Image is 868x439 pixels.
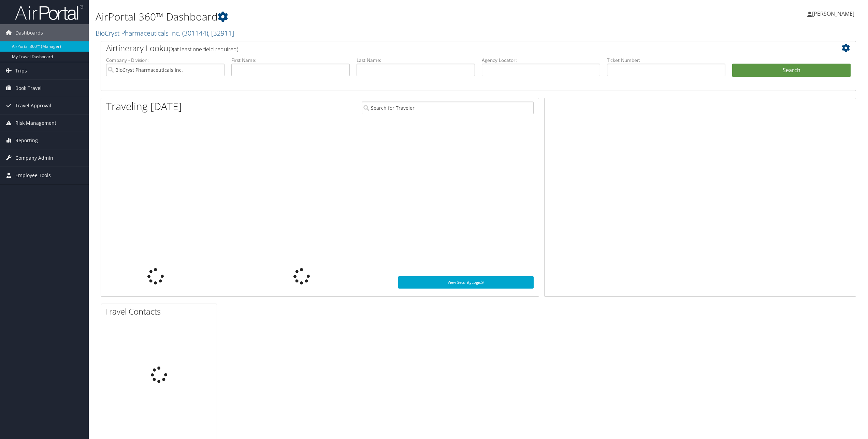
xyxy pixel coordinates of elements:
span: Trips [15,62,27,79]
a: View SecurityLogic® [398,276,534,289]
h1: AirPortal 360™ Dashboard [96,10,606,24]
span: ( 301144 ) [182,28,208,38]
input: Search for Traveler [362,102,534,114]
span: Company Admin [15,149,53,167]
span: Reporting [15,132,38,149]
label: Last Name: [357,57,475,64]
label: First Name: [231,57,350,64]
h2: Travel Contacts [105,306,217,317]
span: , [ 32911 ] [208,28,234,38]
span: Travel Approval [15,97,51,114]
span: Risk Management [15,115,56,132]
label: Company - Division: [106,57,225,64]
a: [PERSON_NAME] [807,3,861,24]
h1: Traveling [DATE] [106,99,182,114]
label: Ticket Number: [607,57,725,64]
img: airportal-logo.png [15,4,83,21]
label: Agency Locator: [482,57,600,64]
span: (at least one field required) [173,45,238,53]
span: Book Travel [15,80,42,97]
span: Dashboards [15,24,43,41]
h2: Airtinerary Lookup [106,42,788,54]
span: [PERSON_NAME] [812,10,854,17]
span: Employee Tools [15,167,51,184]
button: Search [732,64,851,77]
a: BioCryst Pharmaceuticals Inc. [96,28,234,38]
